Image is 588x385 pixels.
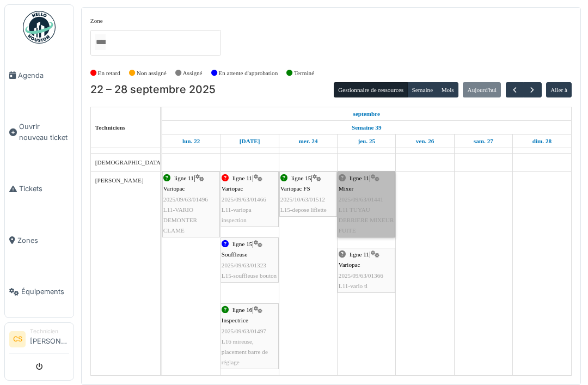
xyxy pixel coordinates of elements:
a: 26 septembre 2025 [413,135,437,148]
li: [PERSON_NAME] [30,327,69,351]
span: L11-variopa inspection [222,206,252,223]
a: Agenda [5,50,73,101]
label: Terminé [294,69,314,78]
span: Variopac FS [280,185,310,192]
img: Badge_color-CXgf-gQk.svg [23,11,56,44]
label: En attente d'approbation [218,69,278,78]
button: Suivant [523,82,541,98]
h2: 22 – 28 septembre 2025 [90,83,216,96]
span: L16 mireuse, placement barre de réglage [222,338,268,365]
span: ligne 11 [174,175,194,181]
span: Techniciens [95,124,126,131]
span: Variopac [339,261,360,268]
button: Précédent [506,82,524,98]
button: Aujourd'hui [463,82,501,97]
span: Tickets [19,184,69,194]
span: ligne 16 [232,307,252,313]
button: Semaine [407,82,437,97]
span: L15-depose liflette [280,206,327,213]
span: ligne 11 [350,251,369,258]
a: 25 septembre 2025 [355,135,378,148]
span: [DEMOGRAPHIC_DATA][PERSON_NAME] [95,159,211,166]
label: Non assigné [137,69,167,78]
a: 28 septembre 2025 [530,135,554,148]
li: CS [9,331,26,347]
div: | [280,173,336,215]
div: | [222,239,278,281]
span: Variopac [163,185,185,192]
a: 24 septembre 2025 [296,135,320,148]
a: Zones [5,215,73,266]
div: Technicien [30,327,69,335]
a: Ouvrir nouveau ticket [5,101,73,163]
button: Aller à [546,82,572,97]
div: | [339,249,394,291]
span: [PERSON_NAME] [95,177,144,184]
span: 2025/09/63/01497 [222,328,266,334]
span: ligne 11 [232,175,252,181]
span: 2025/09/63/01323 [222,262,266,268]
span: Ouvrir nouveau ticket [19,121,69,142]
a: Tickets [5,163,73,215]
span: Souffleuse [222,251,248,258]
span: L11-VARIO DEMONTER CLAME [163,206,197,234]
label: Zone [90,16,103,26]
div: | [222,173,278,225]
span: 2025/09/63/01366 [339,272,383,279]
span: Inspectrice [222,317,248,323]
span: Agenda [18,70,69,81]
span: L11-vario tl [339,283,367,289]
label: En retard [98,69,120,78]
button: Mois [437,82,458,97]
input: Tous [95,34,106,50]
span: ligne 15 [232,241,252,247]
span: 2025/10/63/01512 [280,196,325,203]
a: Semaine 39 [349,121,384,135]
span: Zones [17,235,69,246]
a: CS Technicien[PERSON_NAME] [9,327,69,353]
span: ligne 15 [291,175,311,181]
span: L15-souffleuse bouton [222,272,277,279]
span: 2025/09/63/01496 [163,196,208,203]
a: 22 septembre 2025 [180,135,203,148]
button: Gestionnaire de ressources [334,82,408,97]
span: Équipements [21,286,69,297]
a: 27 septembre 2025 [471,135,496,148]
a: 23 septembre 2025 [237,135,263,148]
div: | [222,305,278,368]
a: Équipements [5,266,73,318]
label: Assigné [183,69,203,78]
div: | [163,173,219,236]
span: 2025/09/63/01466 [222,196,266,203]
span: Variopac [222,185,243,192]
a: 22 septembre 2025 [351,107,383,121]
